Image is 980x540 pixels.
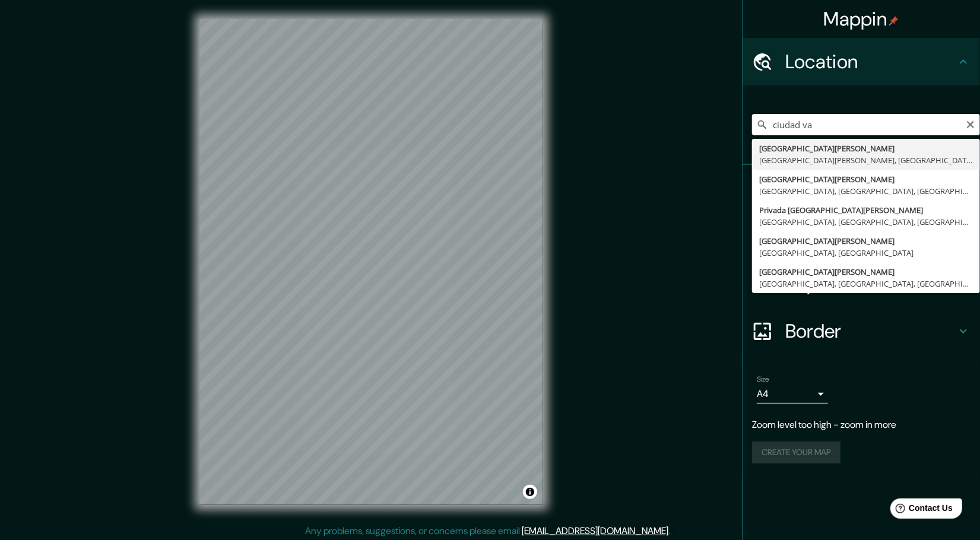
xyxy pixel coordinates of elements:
[743,38,980,85] div: Location
[759,142,973,154] div: [GEOGRAPHIC_DATA][PERSON_NAME]
[889,16,899,26] img: pin-icon.png
[785,272,956,296] h4: Layout
[759,185,973,197] div: [GEOGRAPHIC_DATA], [GEOGRAPHIC_DATA], [GEOGRAPHIC_DATA]
[523,485,537,499] button: Toggle attribution
[759,154,973,166] div: [GEOGRAPHIC_DATA][PERSON_NAME], [GEOGRAPHIC_DATA]
[785,319,956,343] h4: Border
[757,374,769,385] label: Size
[757,385,828,404] div: A4
[759,204,973,216] div: Privada [GEOGRAPHIC_DATA][PERSON_NAME]
[759,278,973,290] div: [GEOGRAPHIC_DATA], [GEOGRAPHIC_DATA], [GEOGRAPHIC_DATA]
[743,307,980,355] div: Border
[743,212,980,260] div: Style
[759,266,973,278] div: [GEOGRAPHIC_DATA][PERSON_NAME]
[752,114,980,135] input: Pick your city or area
[743,260,980,307] div: Layout
[874,494,967,527] iframe: Help widget launcher
[759,216,973,228] div: [GEOGRAPHIC_DATA], [GEOGRAPHIC_DATA], [GEOGRAPHIC_DATA]
[759,173,973,185] div: [GEOGRAPHIC_DATA][PERSON_NAME]
[752,418,971,432] p: Zoom level too high - zoom in more
[824,7,899,31] h4: Mappin
[743,165,980,212] div: Pins
[522,525,669,537] a: [EMAIL_ADDRESS][DOMAIN_NAME]
[966,118,975,129] button: Clear
[673,524,675,538] div: .
[199,19,543,505] canvas: Map
[759,235,973,247] div: [GEOGRAPHIC_DATA][PERSON_NAME]
[306,524,671,538] p: Any problems, suggestions, or concerns please email .
[759,247,973,259] div: [GEOGRAPHIC_DATA], [GEOGRAPHIC_DATA]
[671,524,673,538] div: .
[785,50,956,74] h4: Location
